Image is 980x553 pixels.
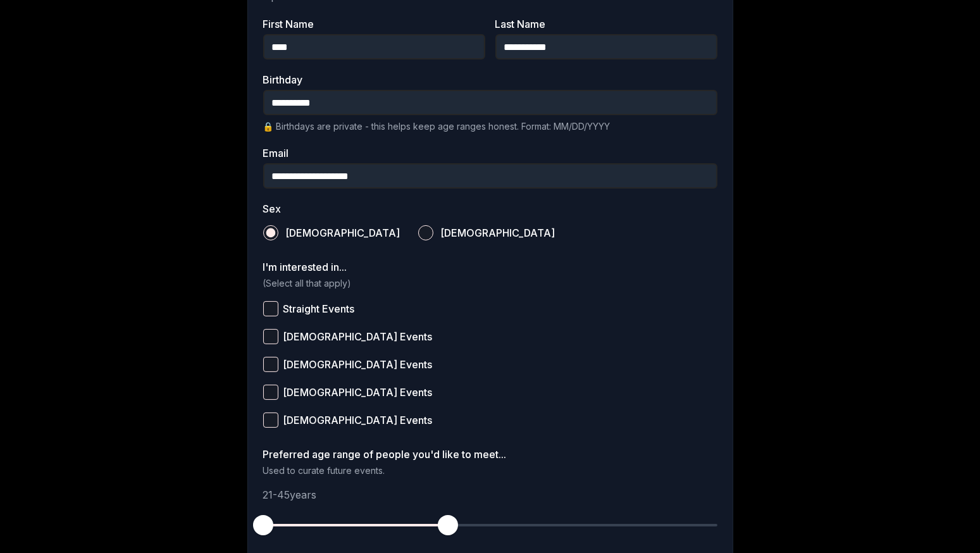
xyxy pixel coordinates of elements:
button: [DEMOGRAPHIC_DATA] [263,225,278,240]
button: [DEMOGRAPHIC_DATA] [418,225,433,240]
button: [DEMOGRAPHIC_DATA] Events [263,357,278,372]
span: [DEMOGRAPHIC_DATA] [441,228,555,238]
span: [DEMOGRAPHIC_DATA] Events [283,387,433,397]
button: [DEMOGRAPHIC_DATA] Events [263,385,278,400]
p: 21 - 45 years [263,487,717,502]
span: Straight Events [283,304,355,314]
p: 🔒 Birthdays are private - this helps keep age ranges honest. Format: MM/DD/YYYY [263,120,717,133]
label: First Name [263,19,485,29]
span: [DEMOGRAPHIC_DATA] Events [283,332,433,342]
label: Preferred age range of people you'd like to meet... [263,449,717,459]
label: Email [263,148,717,158]
button: [DEMOGRAPHIC_DATA] Events [263,329,278,344]
button: [DEMOGRAPHIC_DATA] Events [263,413,278,428]
p: Used to curate future events. [263,464,717,477]
label: Sex [263,204,717,214]
span: [DEMOGRAPHIC_DATA] [286,228,400,238]
label: Last Name [495,19,717,29]
span: [DEMOGRAPHIC_DATA] Events [283,415,433,425]
label: I'm interested in... [263,262,717,272]
button: Straight Events [263,301,278,316]
label: Birthday [263,75,717,85]
p: (Select all that apply) [263,277,717,290]
span: [DEMOGRAPHIC_DATA] Events [283,359,433,370]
